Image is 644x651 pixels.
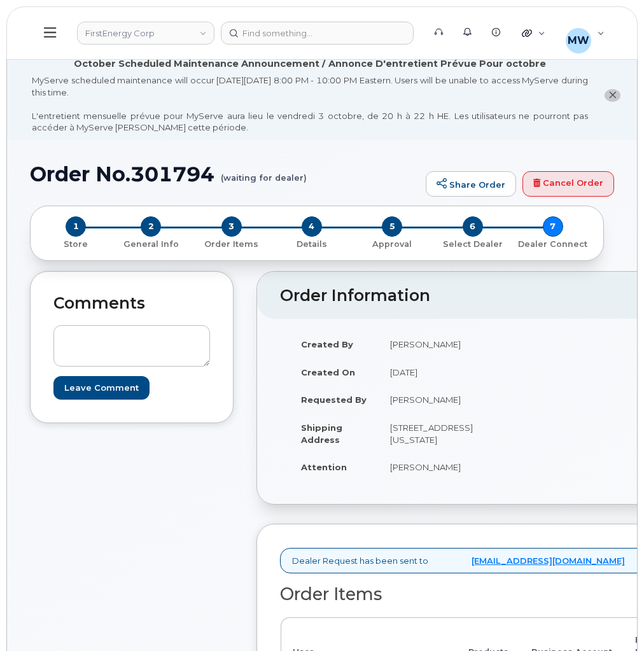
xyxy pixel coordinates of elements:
[277,239,347,250] p: Details
[463,216,483,237] span: 6
[426,171,516,197] a: Share Order
[432,237,512,250] a: 6 Select Dealer
[522,171,614,197] a: Cancel Order
[221,216,242,237] span: 3
[379,358,512,386] td: [DATE]
[32,74,588,134] div: MyServe scheduled maintenance will occur [DATE][DATE] 8:00 PM - 10:00 PM Eastern. Users will be u...
[30,163,419,185] h1: Order No.301794
[357,239,427,250] p: Approval
[302,216,322,237] span: 4
[111,237,191,250] a: 2 General Info
[301,367,355,377] strong: Created On
[301,423,342,445] strong: Shipping Address
[352,237,432,250] a: 5 Approval
[141,216,161,237] span: 2
[66,216,86,237] span: 1
[74,57,546,71] div: October Scheduled Maintenance Announcement / Annonce D'entretient Prévue Pour octobre
[301,462,347,472] strong: Attention
[192,237,272,250] a: 3 Order Items
[301,339,353,349] strong: Created By
[46,239,106,250] p: Store
[116,239,186,250] p: General Info
[472,555,625,567] a: [EMAIL_ADDRESS][DOMAIN_NAME]
[221,163,307,183] small: (waiting for dealer)
[272,237,352,250] a: 4 Details
[379,386,512,414] td: [PERSON_NAME]
[379,330,512,358] td: [PERSON_NAME]
[53,376,150,400] input: Leave Comment
[301,395,367,405] strong: Requested By
[589,596,634,641] iframe: Messenger Launcher
[382,216,402,237] span: 5
[53,295,210,312] h2: Comments
[379,453,512,481] td: [PERSON_NAME]
[437,239,507,250] p: Select Dealer
[605,89,620,102] button: close notification
[379,414,512,453] td: [STREET_ADDRESS][US_STATE]
[41,237,111,250] a: 1 Store
[197,239,267,250] p: Order Items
